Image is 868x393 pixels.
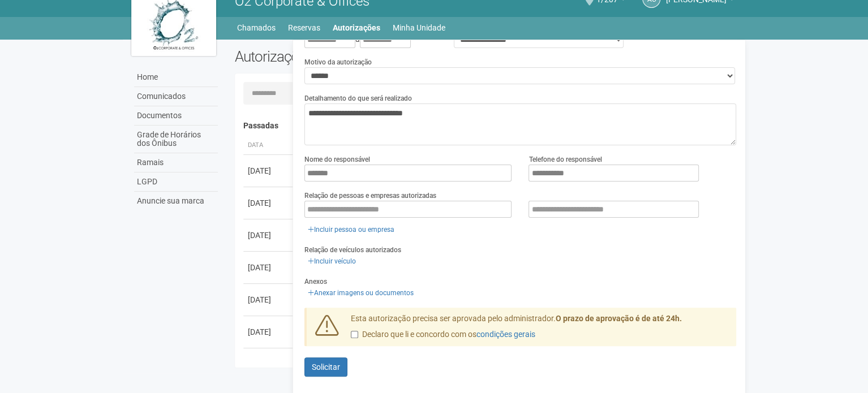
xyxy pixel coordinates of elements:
[304,277,327,287] label: Anexos
[556,314,682,323] strong: O prazo de aprovação é de até 24h.
[342,313,736,346] div: Esta autorização precisa ser aprovada pelo administrador.
[134,153,218,172] a: Ramais
[304,191,436,201] label: Relação de pessoas e empresas autorizadas
[134,192,218,210] a: Anuncie sua marca
[134,126,218,153] a: Grade de Horários dos Ônibus
[304,93,412,103] label: Detalhamento do que será realizado
[248,294,290,305] div: [DATE]
[393,20,445,36] a: Minha Unidade
[312,362,340,372] span: Solicitar
[304,154,370,165] label: Nome do responsável
[304,223,398,236] a: Incluir pessoa ou empresa
[134,87,218,106] a: Comunicados
[243,122,728,130] h4: Passadas
[248,326,290,338] div: [DATE]
[528,154,601,165] label: Telefone do responsável
[237,20,276,36] a: Chamados
[248,262,290,273] div: [DATE]
[248,230,290,241] div: [DATE]
[304,357,347,377] button: Solicitar
[134,106,218,126] a: Documentos
[134,68,218,87] a: Home
[304,245,401,255] label: Relação de veículos autorizados
[248,359,290,370] div: [DATE]
[248,197,290,209] div: [DATE]
[235,48,477,65] h2: Autorizações
[134,172,218,192] a: LGPD
[476,330,535,339] a: condições gerais
[304,255,359,267] a: Incluir veículo
[243,136,294,155] th: Data
[248,165,290,176] div: [DATE]
[333,20,380,36] a: Autorizações
[351,331,358,338] input: Declaro que li e concordo com oscondições gerais
[288,20,320,36] a: Reservas
[304,57,372,67] label: Motivo da autorização
[304,287,417,299] a: Anexar imagens ou documentos
[351,329,535,340] label: Declaro que li e concordo com os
